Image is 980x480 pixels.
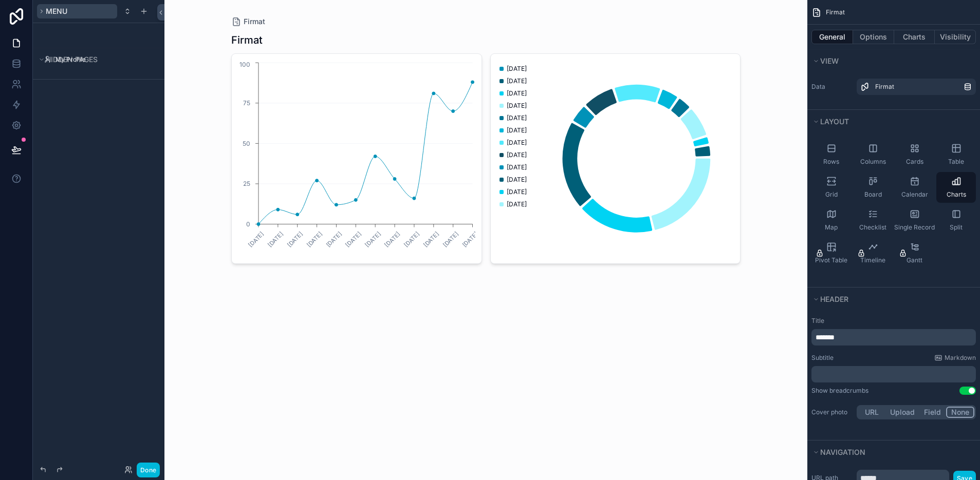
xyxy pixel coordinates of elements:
[948,158,964,166] span: Table
[895,238,934,268] button: Gantt
[811,366,976,382] div: scrollable content
[935,30,976,44] button: Visibility
[811,139,851,170] button: Rows
[811,30,853,44] button: General
[56,55,152,64] label: My Profile
[857,79,976,95] a: Firmat
[875,83,894,91] span: Firmat
[901,190,928,199] span: Calendar
[820,117,849,126] span: Layout
[947,190,966,199] span: Charts
[946,407,974,418] button: None
[811,445,970,459] button: Navigation
[895,172,934,203] button: Calendar
[811,292,970,306] button: Header
[945,354,976,362] span: Markdown
[815,256,847,264] span: Pivot Table
[894,223,935,232] span: Single Record
[137,463,160,477] button: Done
[811,205,851,236] button: Map
[853,205,893,236] button: Checklist
[825,223,838,232] span: Map
[919,407,947,418] button: Field
[820,295,848,303] span: Header
[820,56,839,65] span: View
[811,114,970,129] button: Layout
[811,172,851,203] button: Grid
[907,256,922,264] span: Gantt
[858,407,885,418] button: URL
[859,223,886,232] span: Checklist
[853,30,894,44] button: Options
[826,8,845,16] span: Firmat
[811,329,976,345] div: scrollable content
[46,7,67,15] span: Menu
[906,158,923,166] span: Cards
[936,205,976,236] button: Split
[825,190,838,199] span: Grid
[853,238,893,268] button: Timeline
[811,317,976,325] label: Title
[811,408,853,416] label: Cover photo
[823,158,839,166] span: Rows
[936,172,976,203] button: Charts
[820,448,865,456] span: Navigation
[811,354,834,362] label: Subtitle
[811,54,970,68] button: View
[934,354,976,362] a: Markdown
[853,172,893,203] button: Board
[37,4,117,18] button: Menu
[864,190,882,199] span: Board
[895,139,934,170] button: Cards
[853,139,893,170] button: Columns
[894,30,935,44] button: Charts
[860,256,885,264] span: Timeline
[936,139,976,170] button: Table
[37,52,154,67] button: Hidden pages
[860,158,886,166] span: Columns
[811,387,868,395] div: Show breadcrumbs
[811,238,851,268] button: Pivot Table
[895,205,934,236] button: Single Record
[811,83,853,91] label: Data
[885,407,919,418] button: Upload
[950,223,963,232] span: Split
